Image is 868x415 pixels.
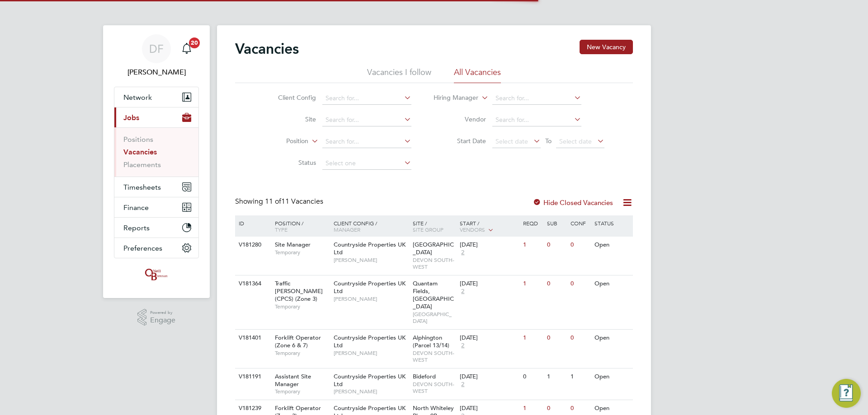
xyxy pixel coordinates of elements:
[114,177,198,197] button: Timesheets
[413,280,454,310] span: Quantam Fields, [GEOGRAPHIC_DATA]
[334,226,360,233] span: Manager
[322,92,411,105] input: Search for...
[568,237,592,253] div: 0
[413,311,456,325] span: [GEOGRAPHIC_DATA]
[413,256,456,270] span: DEVON SOUTH-WEST
[413,226,443,233] span: Site Group
[275,226,288,233] span: Type
[123,224,150,232] span: Reports
[123,93,152,102] span: Network
[264,93,316,102] label: Client Config
[265,197,323,206] span: 11 Vacancies
[460,226,485,233] span: Vendors
[460,381,466,388] span: 2
[460,405,519,412] div: [DATE]
[460,280,519,288] div: [DATE]
[568,275,592,292] div: 0
[413,373,436,380] span: Bideford
[460,249,466,256] span: 2
[426,93,478,103] label: Hiring Manager
[521,215,544,231] div: Reqd
[150,309,175,317] span: Powered by
[256,137,308,146] label: Position
[178,34,196,63] a: 20
[334,280,406,295] span: Countryside Properties UK Ltd
[123,244,162,252] span: Preferences
[413,241,454,256] span: [GEOGRAPHIC_DATA]
[322,157,411,170] input: Select one
[592,237,632,253] div: Open
[413,350,456,364] span: DEVON SOUTH-WEST
[137,309,176,326] a: Powered byEngage
[334,256,408,264] span: [PERSON_NAME]
[545,368,568,385] div: 1
[235,197,325,206] div: Showing
[322,114,411,126] input: Search for...
[460,241,519,249] div: [DATE]
[521,237,544,253] div: 1
[460,373,519,381] div: [DATE]
[592,368,632,385] div: Open
[495,137,528,145] span: Select date
[434,137,486,145] label: Start Date
[492,114,581,126] input: Search for...
[236,237,268,253] div: V181280
[545,237,568,253] div: 0
[334,241,406,256] span: Countryside Properties UK Ltd
[454,67,501,83] li: All Vacancies
[123,113,139,122] span: Jobs
[413,334,449,349] span: Alphington (Parcel 13/14)
[410,215,458,237] div: Site /
[275,373,311,388] span: Assistant Site Manager
[568,368,592,385] div: 1
[150,317,175,324] span: Engage
[334,295,408,303] span: [PERSON_NAME]
[275,241,311,248] span: Site Manager
[114,34,199,78] a: DF[PERSON_NAME]
[559,137,592,145] span: Select date
[123,135,153,144] a: Positions
[545,215,568,231] div: Sub
[521,275,544,292] div: 1
[275,334,321,349] span: Forklift Operator (Zone 6 & 7)
[460,288,466,295] span: 2
[545,275,568,292] div: 0
[275,249,329,256] span: Temporary
[114,267,199,282] a: Go to home page
[275,280,323,303] span: Traffic [PERSON_NAME] (CPCS) (Zone 3)
[533,198,613,207] label: Hide Closed Vacancies
[521,368,544,385] div: 0
[592,275,632,292] div: Open
[334,334,406,349] span: Countryside Properties UK Ltd
[275,303,329,310] span: Temporary
[458,215,521,238] div: Start /
[189,37,200,48] span: 20
[492,92,581,105] input: Search for...
[236,275,268,292] div: V181364
[123,160,161,169] a: Placements
[568,215,592,231] div: Conf
[114,238,198,258] button: Preferences
[331,215,410,237] div: Client Config /
[123,148,157,156] a: Vacancies
[334,350,408,357] span: [PERSON_NAME]
[123,183,161,191] span: Timesheets
[236,368,268,385] div: V181191
[235,40,299,58] h2: Vacancies
[592,330,632,346] div: Open
[275,350,329,357] span: Temporary
[123,203,149,212] span: Finance
[264,115,316,123] label: Site
[275,388,329,395] span: Temporary
[592,215,632,231] div: Status
[264,159,316,167] label: Status
[114,197,198,217] button: Finance
[236,215,268,231] div: ID
[460,334,519,342] div: [DATE]
[334,373,406,388] span: Countryside Properties UK Ltd
[367,67,431,83] li: Vacancies I follow
[114,107,198,127] button: Jobs
[434,115,486,123] label: Vendor
[149,43,164,55] span: DF
[334,388,408,395] span: [PERSON_NAME]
